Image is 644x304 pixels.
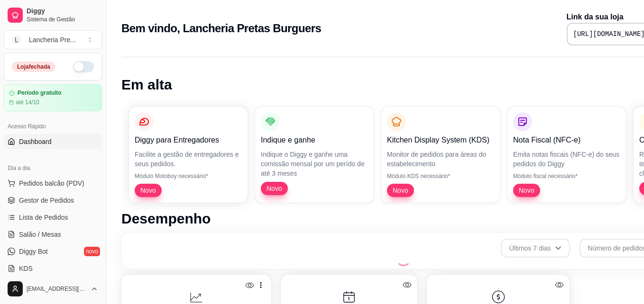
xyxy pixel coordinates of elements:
[263,184,286,193] span: Novo
[4,210,102,225] a: Lista de Pedidos
[396,251,411,266] div: Loading
[4,161,102,176] div: Dia a dia
[4,176,102,191] button: Pedidos balcão (PDV)
[73,61,94,72] button: Alterar Status
[19,213,68,222] span: Lista de Pedidos
[19,247,48,256] span: Diggy Bot
[29,35,76,45] div: Lancheria Pre ...
[135,150,242,169] p: Facilite a gestão de entregadores e seus pedidos.
[12,35,21,45] span: L
[4,193,102,208] a: Gestor de Pedidos
[4,30,102,49] button: Select a team
[4,4,102,27] a: DiggySistema de Gestão
[121,21,321,36] h2: Bem vindo, Lancheria Pretas Burguers
[507,107,626,203] button: Nota Fiscal (NFC-e)Emita notas fiscais (NFC-e) do seus pedidos do DiggyMódulo fiscal necessário*Novo
[515,186,538,195] span: Novo
[261,150,368,178] p: Indique o Diggy e ganhe uma comissão mensal por um perído de até 3 meses
[27,285,87,293] span: [EMAIL_ADDRESS][DOMAIN_NAME]
[513,172,620,180] p: Módulo fiscal necessário*
[27,16,98,23] span: Sistema de Gestão
[4,261,102,276] a: KDS
[261,134,368,146] p: Indique e ganhe
[389,186,412,195] span: Novo
[4,227,102,242] a: Salão / Mesas
[4,277,102,300] button: [EMAIL_ADDRESS][DOMAIN_NAME]
[137,186,160,195] span: Novo
[19,264,33,273] span: KDS
[19,137,52,146] span: Dashboard
[381,107,500,203] button: Kitchen Display System (KDS)Monitor de pedidos para áreas do estabelecimentoMódulo KDS necessário...
[513,150,620,169] p: Emita notas fiscais (NFC-e) do seus pedidos do Diggy
[12,62,55,72] div: Loja fechada
[387,134,494,146] p: Kitchen Display System (KDS)
[387,172,494,180] p: Módulo KDS necessário*
[19,196,74,205] span: Gestor de Pedidos
[19,230,61,239] span: Salão / Mesas
[135,172,242,180] p: Módulo Motoboy necessário*
[19,179,84,188] span: Pedidos balcão (PDV)
[129,107,248,203] button: Diggy para EntregadoresFacilite a gestão de entregadores e seus pedidos.Módulo Motoboy necessário...
[513,134,620,146] p: Nota Fiscal (NFC-e)
[27,7,98,16] span: Diggy
[135,134,242,146] p: Diggy para Entregadores
[255,107,374,203] button: Indique e ganheIndique o Diggy e ganhe uma comissão mensal por um perído de até 3 mesesNovo
[501,239,570,258] button: Últimos 7 dias
[387,150,494,169] p: Monitor de pedidos para áreas do estabelecimento
[4,119,102,134] div: Acesso Rápido
[4,84,102,111] a: Período gratuitoaté 14/10
[16,98,39,106] article: até 14/10
[4,244,102,259] a: Diggy Botnovo
[4,134,102,149] a: Dashboard
[18,89,62,97] article: Período gratuito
